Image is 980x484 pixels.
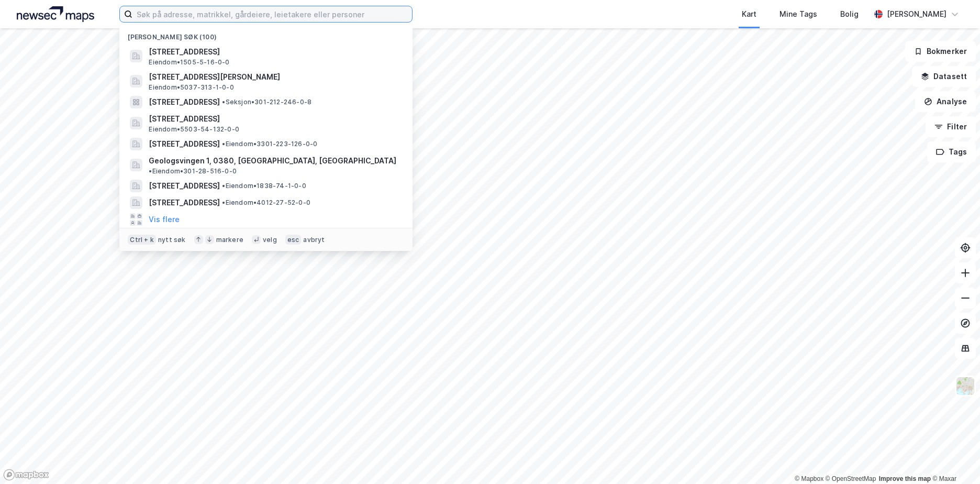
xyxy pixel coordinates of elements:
[222,199,310,207] span: Eiendom • 4012-27-52-0-0
[879,475,931,482] a: Improve this map
[149,71,400,83] span: [STREET_ADDRESS][PERSON_NAME]
[149,155,396,167] span: Geologsvingen 1, 0380, [GEOGRAPHIC_DATA], [GEOGRAPHIC_DATA]
[303,236,325,244] div: avbryt
[158,236,186,244] div: nytt søk
[887,8,946,20] div: [PERSON_NAME]
[795,475,823,482] a: Mapbox
[3,469,49,481] a: Mapbox homepage
[149,58,229,67] span: Eiendom • 1505-5-16-0-0
[149,83,233,92] span: Eiendom • 5037-313-1-0-0
[222,199,225,206] span: •
[826,475,876,482] a: OpenStreetMap
[222,140,317,148] span: Eiendom • 3301-223-126-0-0
[149,113,400,125] span: [STREET_ADDRESS]
[912,66,976,87] button: Datasett
[915,91,976,112] button: Analyse
[149,196,220,209] span: [STREET_ADDRESS]
[779,8,817,20] div: Mine Tags
[222,182,225,190] span: •
[119,25,413,43] div: [PERSON_NAME] søk (100)
[222,182,306,190] span: Eiendom • 1838-74-1-0-0
[926,116,976,137] button: Filter
[905,41,976,62] button: Bokmerker
[149,46,400,58] span: [STREET_ADDRESS]
[222,98,311,106] span: Seksjon • 301-212-246-0-8
[927,141,976,162] button: Tags
[840,8,859,20] div: Bolig
[17,6,94,22] img: logo.a4113a55bc3d86da70a041830d287a7e.svg
[285,235,302,245] div: esc
[222,98,225,106] span: •
[132,6,412,22] input: Søk på adresse, matrikkel, gårdeiere, leietakere eller personer
[149,167,237,175] span: Eiendom • 301-28-516-0-0
[149,167,152,175] span: •
[149,138,220,150] span: [STREET_ADDRESS]
[742,8,756,20] div: Kart
[955,376,975,396] img: Z
[149,213,180,226] button: Vis flere
[149,180,220,192] span: [STREET_ADDRESS]
[263,236,277,244] div: velg
[128,235,156,245] div: Ctrl + k
[928,434,980,484] iframe: Chat Widget
[222,140,225,148] span: •
[149,96,220,108] span: [STREET_ADDRESS]
[216,236,243,244] div: markere
[149,125,239,134] span: Eiendom • 5503-54-132-0-0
